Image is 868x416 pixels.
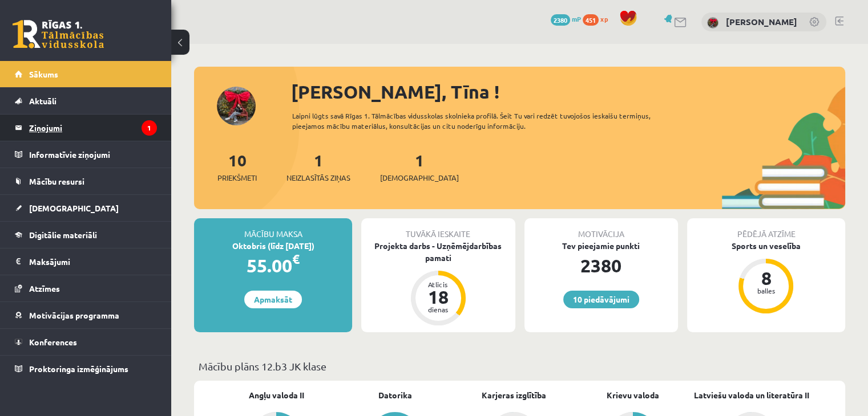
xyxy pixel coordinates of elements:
a: 2380 mP [551,14,581,23]
legend: Ziņojumi [29,115,157,141]
a: Maksājumi [15,248,157,275]
a: Atzīmes [15,275,157,301]
div: Motivācija [524,218,678,240]
span: 451 [583,14,599,26]
a: Digitālie materiāli [15,222,157,248]
a: 451 xp [583,14,613,23]
a: Informatīvie ziņojumi [15,141,157,168]
span: Sākums [29,69,58,79]
span: Priekšmeti [217,172,257,183]
span: Konferences [29,337,77,347]
span: Digitālie materiāli [29,230,97,240]
span: € [292,251,300,267]
a: Ziņojumi1 [15,115,157,141]
div: 18 [421,288,455,306]
div: Tev pieejamie punkti [524,240,678,252]
a: Proktoringa izmēģinājums [15,356,157,382]
a: [DEMOGRAPHIC_DATA] [15,195,157,221]
a: Rīgas 1. Tālmācības vidusskola [13,20,104,48]
a: 1[DEMOGRAPHIC_DATA] [380,150,459,183]
div: Laipni lūgts savā Rīgas 1. Tālmācības vidusskolas skolnieka profilā. Šeit Tu vari redzēt tuvojošo... [292,111,683,131]
a: [PERSON_NAME] [726,16,797,27]
span: Atzīmes [29,283,60,293]
a: Karjeras izglītība [482,389,546,401]
div: 2380 [524,252,678,279]
span: 2380 [551,14,570,26]
div: Projekta darbs - Uzņēmējdarbības pamati [361,240,515,264]
span: mP [572,14,581,23]
span: [DEMOGRAPHIC_DATA] [380,172,459,183]
div: Tuvākā ieskaite [361,218,515,240]
a: Projekta darbs - Uzņēmējdarbības pamati Atlicis 18 dienas [361,240,515,327]
legend: Informatīvie ziņojumi [29,141,157,168]
span: Neizlasītās ziņas [286,172,350,183]
span: Mācību resursi [29,176,84,186]
div: 8 [749,269,783,287]
a: Krievu valoda [607,389,659,401]
a: Motivācijas programma [15,302,157,328]
i: 1 [142,120,157,136]
a: Konferences [15,329,157,355]
legend: Maksājumi [29,248,157,275]
span: Motivācijas programma [29,310,119,320]
img: Tīna Šneidere [707,17,718,28]
a: Angļu valoda II [249,389,304,401]
div: Pēdējā atzīme [687,218,845,240]
a: 10Priekšmeti [217,150,257,183]
a: Sākums [15,61,157,87]
span: Proktoringa izmēģinājums [29,364,128,374]
a: Sports un veselība 8 balles [687,240,845,315]
a: Apmaksāt [244,291,302,308]
a: 1Neizlasītās ziņas [286,150,350,183]
div: Mācību maksa [194,218,352,240]
a: Datorika [378,389,412,401]
p: Mācību plāns 12.b3 JK klase [199,358,841,374]
div: 55.00 [194,252,352,279]
a: Aktuāli [15,88,157,114]
a: 10 piedāvājumi [563,291,639,308]
div: Atlicis [421,281,455,288]
a: Mācību resursi [15,168,157,194]
div: dienas [421,306,455,313]
div: balles [749,287,783,294]
span: xp [600,14,608,23]
div: Sports un veselība [687,240,845,252]
span: [DEMOGRAPHIC_DATA] [29,203,119,213]
div: [PERSON_NAME], Tīna ! [291,78,845,105]
div: Oktobris (līdz [DATE]) [194,240,352,252]
span: Aktuāli [29,96,56,106]
a: Latviešu valoda un literatūra II [694,389,809,401]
